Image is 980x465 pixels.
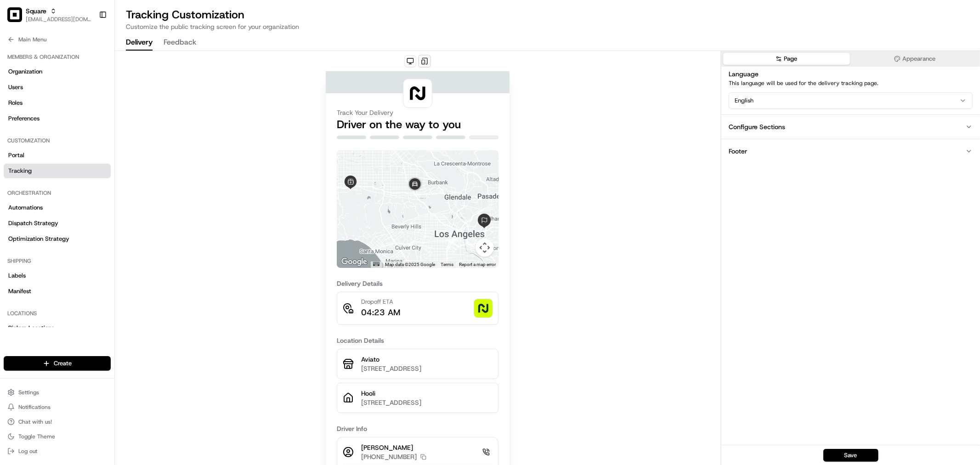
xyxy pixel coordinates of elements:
span: Pylon [91,156,111,163]
button: Keyboard shortcuts [373,262,380,266]
div: We're available if you need us! [31,97,116,104]
h2: Driver on the way to you [337,117,498,132]
span: Tracking [8,167,32,175]
img: Google [339,256,369,268]
div: 💻 [78,134,85,142]
div: Configure Sections [729,122,785,131]
p: Customize the public tracking screen for your organization [126,22,969,31]
p: Aviato [361,355,493,364]
p: Welcome 👋 [9,37,167,51]
div: Start new chat [31,88,151,97]
a: Preferences [4,111,111,126]
a: Manifest [4,284,111,299]
button: Page [723,53,850,65]
span: Manifest [8,287,31,295]
span: Map data ©2025 Google [385,262,435,267]
a: Roles [4,96,111,110]
span: Preferences [8,114,40,123]
span: Settings [18,389,39,396]
span: Optimization Strategy [8,235,69,243]
img: Nash [9,9,28,28]
a: Report a map error [459,262,496,267]
button: Toggle Theme [4,430,111,443]
h3: Location Details [337,336,498,345]
button: Start new chat [156,91,167,102]
a: Powered byPylon [65,155,111,163]
button: [EMAIL_ADDRESS][DOMAIN_NAME] [26,16,91,23]
a: 💻API Documentation [74,130,151,146]
p: [STREET_ADDRESS] [361,364,493,373]
a: Automations [4,200,111,215]
p: [PERSON_NAME] [361,443,426,452]
span: Knowledge Base [18,133,70,142]
input: Clear [24,59,152,69]
div: 📗 [9,134,17,142]
a: Users [4,80,111,95]
h3: Track Your Delivery [337,108,498,117]
span: Automations [8,204,43,212]
button: Main Menu [4,33,111,46]
a: Dispatch Strategy [4,216,111,231]
button: Configure Sections [721,114,980,139]
span: Log out [18,448,37,455]
span: Labels [8,272,26,280]
span: Roles [8,99,23,107]
h2: Tracking Customization [126,7,969,22]
a: Organization [4,64,111,79]
div: Locations [4,306,111,321]
button: Chat with us! [4,415,111,428]
button: Feedback [164,35,196,51]
button: Footer [721,139,980,163]
a: 📗Knowledge Base [6,130,74,146]
p: Dropoff ETA [361,298,400,306]
span: Pickup Locations [8,324,54,332]
label: Language [729,70,759,78]
a: Open this area in Google Maps (opens a new window) [339,256,369,268]
span: Portal [8,151,24,159]
p: [STREET_ADDRESS] [361,398,493,407]
button: Save [823,449,878,462]
button: Square [26,6,46,16]
span: Users [8,83,23,91]
a: Pickup Locations [4,321,111,335]
h3: Driver Info [337,424,498,433]
a: Optimization Strategy [4,232,111,246]
div: Members & Organization [4,50,111,64]
span: Main Menu [18,36,46,43]
a: Tracking [4,164,111,178]
h3: Delivery Details [337,279,498,288]
div: Orchestration [4,186,111,200]
a: Labels [4,268,111,283]
p: 04:23 AM [361,306,400,319]
button: SquareSquare[EMAIL_ADDRESS][DOMAIN_NAME] [4,4,95,26]
span: Toggle Theme [18,433,55,440]
img: photo_proof_of_delivery image [474,299,493,318]
span: API Documentation [87,133,147,142]
a: Terms (opens in new tab) [441,262,453,267]
span: Notifications [18,403,51,411]
button: Create [4,356,111,371]
button: Notifications [4,401,111,414]
button: Appearance [852,53,978,65]
span: Chat with us! [18,418,52,425]
p: This language will be used for the delivery tracking page. [729,79,973,87]
div: Shipping [4,254,111,268]
p: [PHONE_NUMBER] [361,452,417,461]
img: 1736555255976-a54dd68f-1ca7-489b-9aae-adbdc363a1c4 [9,88,26,104]
span: Create [54,359,72,368]
span: Dispatch Strategy [8,219,58,227]
span: Organization [8,68,42,76]
button: Map camera controls [476,238,494,257]
img: Square [7,7,22,22]
a: Portal [4,148,111,163]
div: Customization [4,133,111,148]
div: Footer [729,147,747,156]
button: Log out [4,445,111,458]
p: Hooli [361,389,493,398]
button: Delivery [126,35,153,51]
button: Settings [4,386,111,399]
